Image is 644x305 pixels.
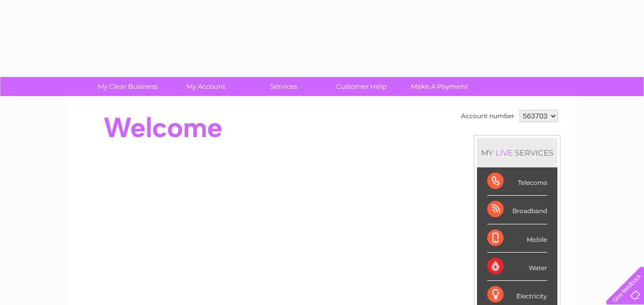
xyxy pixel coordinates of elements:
div: MY SERVICES [477,138,557,167]
a: Services [241,77,326,96]
div: Broadband [487,196,547,224]
a: Make A Payment [397,77,482,96]
a: Customer Help [319,77,404,96]
a: My Account [163,77,248,96]
td: Account number [459,107,517,125]
div: LIVE [493,148,515,158]
div: Water [487,253,547,281]
div: Telecoms [487,167,547,196]
a: My Clear Business [86,77,170,96]
div: Mobile [487,224,547,253]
